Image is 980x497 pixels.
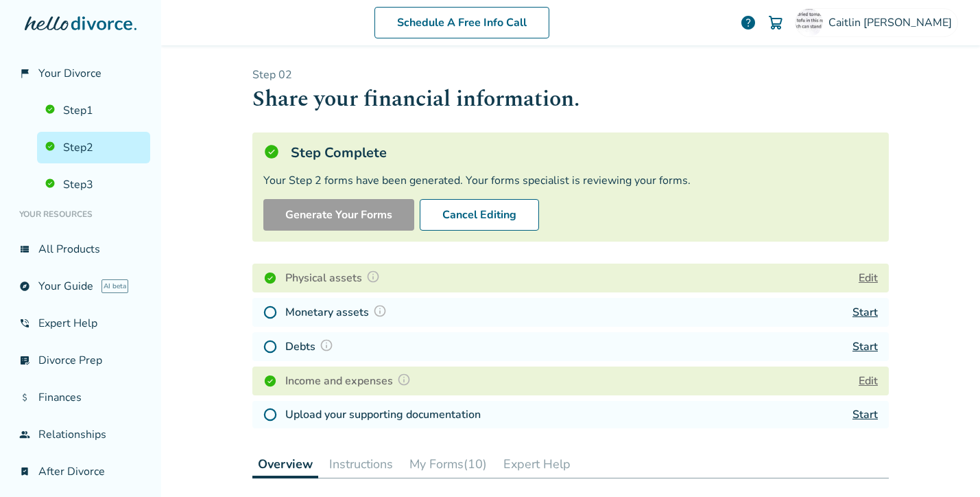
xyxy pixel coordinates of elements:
a: list_alt_checkDivorce Prep [11,345,150,376]
img: Question Mark [366,270,380,284]
h1: Share your financial information. [252,82,889,116]
h4: Physical assets [285,269,384,287]
a: exploreYour GuideAI beta [11,270,150,302]
button: Cancel Editing [420,199,539,231]
a: bookmark_checkAfter Divorce [11,456,150,487]
button: My Forms(10) [404,450,492,478]
span: group [19,429,30,440]
img: Not Started [263,408,277,421]
span: explore [19,281,30,292]
a: help [740,14,756,31]
button: Instructions [324,450,398,478]
a: Start [852,407,878,422]
button: Expert Help [498,450,576,478]
img: Question Mark [320,338,333,352]
img: Not Started [263,340,277,354]
a: view_listAll Products [11,233,150,265]
div: Your Step 2 forms have been generated. Your forms specialist is reviewing your forms. [263,173,878,188]
a: Start [852,305,878,320]
a: Start [852,339,878,354]
img: Not Started [263,305,277,319]
span: bookmark_check [19,466,30,477]
h4: Income and expenses [285,372,415,390]
h4: Upload your supporting documentation [285,406,481,423]
iframe: Chat Widget [911,431,980,497]
span: phone_in_talk [19,318,30,329]
h5: Step Complete [291,143,387,162]
span: flag_2 [19,68,30,79]
a: groupRelationships [11,419,150,450]
img: Question Mark [373,304,387,318]
img: Completed [263,271,277,285]
p: Step 0 2 [252,67,889,82]
img: Question Mark [397,373,411,386]
li: Your Resources [11,200,150,228]
a: Schedule A Free Info Call [374,7,549,38]
img: Cart [767,14,784,31]
button: Overview [252,450,318,478]
button: Edit [859,373,878,389]
span: AI beta [101,279,128,293]
button: Edit [859,270,878,286]
a: attach_moneyFinances [11,382,150,413]
a: Step1 [37,95,150,126]
span: Caitlin [PERSON_NAME] [828,15,957,30]
img: Completed [263,374,277,388]
span: view_list [19,244,30,255]
a: Step3 [37,169,150,200]
span: list_alt_check [19,355,30,366]
img: Caitlin Flom [796,9,823,36]
a: Step2 [37,132,150,163]
span: attach_money [19,392,30,403]
button: Generate Your Forms [263,199,414,231]
a: flag_2Your Divorce [11,58,150,89]
h4: Debts [285,338,337,356]
h4: Monetary assets [285,303,391,321]
span: Your Divorce [38,66,101,81]
a: phone_in_talkExpert Help [11,308,150,339]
